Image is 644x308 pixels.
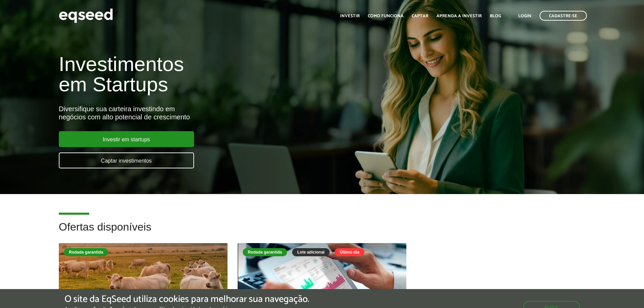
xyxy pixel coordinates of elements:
[436,14,482,18] a: Aprenda a investir
[412,14,428,18] a: Captar
[335,248,364,256] div: Último dia
[243,248,287,256] div: Rodada garantida
[59,105,371,121] div: Diversifique sua carteira investindo em negócios com alto potencial de crescimento
[59,7,113,25] img: EqSeed
[59,221,586,243] h2: Ofertas disponíveis
[540,11,587,21] a: Cadastre-se
[518,14,531,18] a: Login
[368,14,404,18] a: Como funciona
[59,54,371,95] h1: Investimentos em Startups
[59,152,194,168] a: Captar investimentos
[490,14,501,18] a: Blog
[59,131,194,147] a: Investir em startups
[340,14,360,18] a: Investir
[292,248,330,256] div: Lote adicional
[65,294,309,305] h5: O site da EqSeed utiliza cookies para melhorar sua navegação.
[64,248,108,256] div: Rodada garantida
